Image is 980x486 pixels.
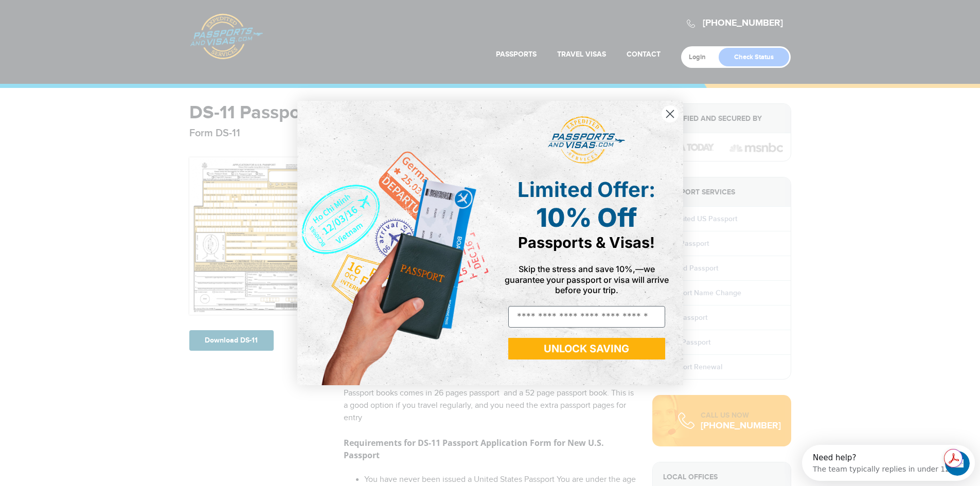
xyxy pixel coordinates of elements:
[297,101,490,385] img: de9cda0d-0715-46ca-9a25-073762a91ba7.png
[508,338,665,359] button: UNLOCK SAVING
[802,445,975,481] iframe: Intercom live chat discovery launcher
[518,177,655,202] span: Limited Offer:
[518,233,655,251] span: Passports & Visas!
[11,9,152,17] div: Need help?
[11,17,152,28] div: The team typically replies in under 12h
[548,116,625,165] img: passports and visas
[661,105,679,123] button: Close dialog
[536,202,637,233] span: 10% Off
[4,4,183,32] div: Open Intercom Messenger
[505,264,669,295] span: Skip the stress and save 10%,—we guarantee your passport or visa will arrive before your trip.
